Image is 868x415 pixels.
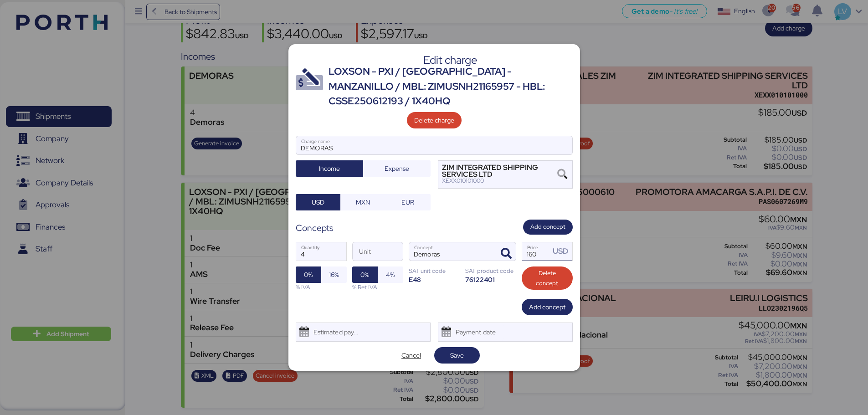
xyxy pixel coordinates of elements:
[296,136,572,154] input: Charge name
[529,302,565,313] span: Add concept
[296,221,334,235] div: Concepts
[312,197,324,208] span: USD
[553,246,572,257] div: USD
[363,160,431,177] button: Expense
[296,283,347,292] div: % IVA
[409,275,460,284] div: E48
[497,244,516,263] button: ConceptConcept
[296,160,363,177] button: Income
[523,220,573,235] button: Add concept
[296,266,321,283] button: 0%
[340,194,385,210] button: MXN
[296,194,341,210] button: USD
[442,164,557,178] div: ZIM INTEGRATED SHIPPING SERVICES LTD
[522,242,550,261] input: Price
[329,64,573,108] div: LOXSON - PXI / [GEOGRAPHIC_DATA] - MANZANILLO / MBL: ZIMUSNH21165957 - HBL: CSSE250612193 / 1X40HQ
[401,350,421,361] span: Cancel
[352,266,378,283] button: 0%
[407,112,462,128] button: Delete charge
[442,178,557,184] div: XEXX010101000
[409,266,460,275] div: SAT unit code
[329,56,573,64] div: Edit charge
[319,163,340,174] span: Income
[465,266,516,275] div: SAT product code
[385,163,409,174] span: Expense
[321,266,347,283] button: 16%
[304,269,313,280] span: 0%
[409,242,494,261] input: Concept
[522,266,573,290] button: Delete concept
[352,283,403,292] div: % Ret IVA
[389,347,434,364] button: Cancel
[414,115,454,126] span: Delete charge
[465,275,516,284] div: 76122401
[530,222,565,232] span: Add concept
[356,197,370,208] span: MXN
[386,269,395,280] span: 4%
[385,194,431,210] button: EUR
[378,266,403,283] button: 4%
[329,269,339,280] span: 16%
[401,197,414,208] span: EUR
[450,350,464,361] span: Save
[529,268,565,288] span: Delete concept
[360,269,369,280] span: 0%
[522,299,573,315] button: Add concept
[434,347,480,364] button: Save
[296,242,346,261] input: Quantity
[353,242,403,261] input: Unit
